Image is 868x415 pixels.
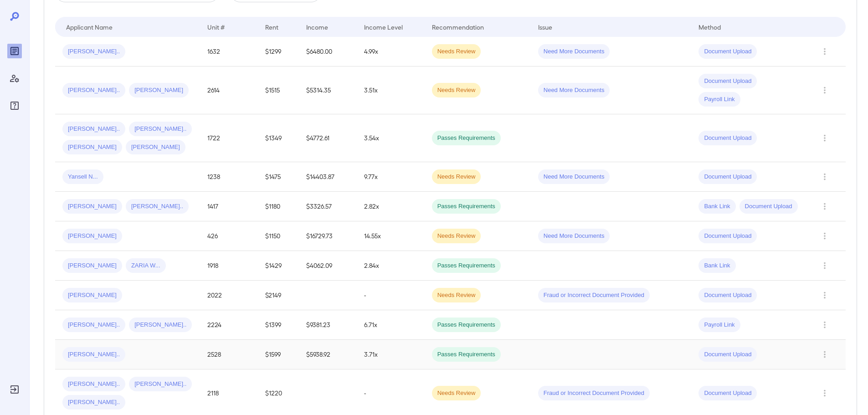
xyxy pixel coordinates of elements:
[817,386,832,400] button: Row Actions
[258,162,298,192] td: $1475
[258,310,298,340] td: $1399
[357,221,425,251] td: 14.55x
[7,382,22,397] div: Log Out
[817,288,832,302] button: Row Actions
[817,44,832,59] button: Row Actions
[7,98,22,113] div: FAQ
[432,232,481,241] span: Needs Review
[258,192,298,221] td: $1180
[699,173,757,181] span: Document Upload
[699,202,735,211] span: Bank Link
[207,21,225,32] div: Unit #
[432,86,481,95] span: Needs Review
[66,21,113,32] div: Applicant Name
[432,47,481,56] span: Needs Review
[62,398,125,407] span: [PERSON_NAME]..
[432,291,481,300] span: Needs Review
[357,114,425,162] td: 3.54x
[200,310,258,340] td: 2224
[299,67,357,114] td: $5314.35
[699,232,757,241] span: Document Upload
[200,192,258,221] td: 1417
[62,291,122,300] span: [PERSON_NAME]
[62,261,122,270] span: [PERSON_NAME]
[817,229,832,243] button: Row Actions
[129,125,192,133] span: [PERSON_NAME]..
[538,47,610,56] span: Need More Documents
[258,221,298,251] td: $1150
[200,114,258,162] td: 1722
[299,340,357,369] td: $5938.92
[699,95,740,104] span: Payroll Link
[258,114,298,162] td: $1349
[200,162,258,192] td: 1238
[258,67,298,114] td: $1515
[357,310,425,340] td: 6.71x
[200,221,258,251] td: 426
[699,47,757,56] span: Document Upload
[699,21,721,32] div: Method
[62,47,125,56] span: [PERSON_NAME]..
[62,350,125,359] span: [PERSON_NAME]..
[817,131,832,145] button: Row Actions
[432,321,501,329] span: Passes Requirements
[817,169,832,184] button: Row Actions
[62,125,125,133] span: [PERSON_NAME]..
[432,261,501,270] span: Passes Requirements
[699,321,740,329] span: Payroll Link
[432,134,501,143] span: Passes Requirements
[129,380,192,389] span: [PERSON_NAME]..
[357,251,425,281] td: 2.84x
[357,340,425,369] td: 3.71x
[62,86,125,95] span: [PERSON_NAME]..
[817,318,832,332] button: Row Actions
[432,173,481,181] span: Needs Review
[538,291,650,300] span: Fraud or Incorrect Document Provided
[129,321,192,329] span: [PERSON_NAME]..
[538,21,553,32] div: Issue
[817,347,832,362] button: Row Actions
[357,67,425,114] td: 3.51x
[299,114,357,162] td: $4772.61
[7,71,22,86] div: Manage Users
[306,21,328,32] div: Income
[299,221,357,251] td: $16729.73
[538,389,650,398] span: Fraud or Incorrect Document Provided
[126,261,166,270] span: ZARIA W...
[62,143,122,152] span: [PERSON_NAME]
[817,199,832,214] button: Row Actions
[62,173,103,181] span: Yansell N...
[62,202,122,211] span: [PERSON_NAME]
[258,37,298,67] td: $1299
[200,340,258,369] td: 2528
[258,340,298,369] td: $1599
[432,389,481,398] span: Needs Review
[699,77,757,86] span: Document Upload
[299,192,357,221] td: $3326.57
[817,258,832,273] button: Row Actions
[432,21,484,32] div: Recommendation
[699,291,757,300] span: Document Upload
[126,143,185,152] span: [PERSON_NAME]
[200,251,258,281] td: 1918
[129,86,189,95] span: [PERSON_NAME]
[62,380,125,389] span: [PERSON_NAME]..
[538,86,610,95] span: Need More Documents
[265,21,280,32] div: Rent
[699,261,735,270] span: Bank Link
[200,37,258,67] td: 1632
[126,202,189,211] span: [PERSON_NAME]..
[740,202,798,211] span: Document Upload
[357,162,425,192] td: 9.77x
[299,251,357,281] td: $4062.09
[200,281,258,310] td: 2022
[299,37,357,67] td: $6480.00
[7,44,22,58] div: Reports
[699,134,757,143] span: Document Upload
[62,321,125,329] span: [PERSON_NAME]..
[357,192,425,221] td: 2.82x
[258,281,298,310] td: $2149
[538,232,610,241] span: Need More Documents
[200,67,258,114] td: 2614
[258,251,298,281] td: $1429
